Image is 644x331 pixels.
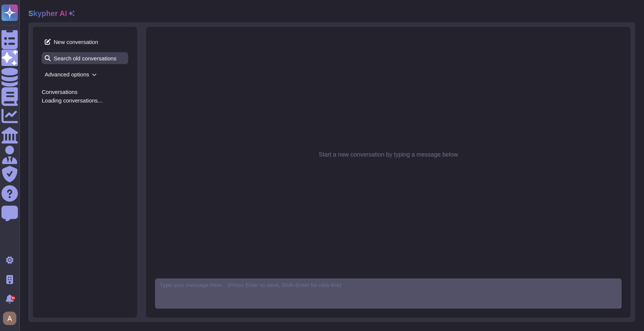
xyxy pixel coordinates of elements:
div: Start a new conversation by typing a message below [155,36,622,274]
span: Advanced options [42,69,128,80]
button: user [1,310,22,327]
img: user [3,312,16,325]
div: Loading conversations... [42,98,128,103]
div: Conversations [42,89,128,95]
h2: Skypher AI [28,9,67,18]
div: 9+ [11,296,15,300]
span: Search old conversations [42,52,128,64]
span: New conversation [42,36,128,48]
